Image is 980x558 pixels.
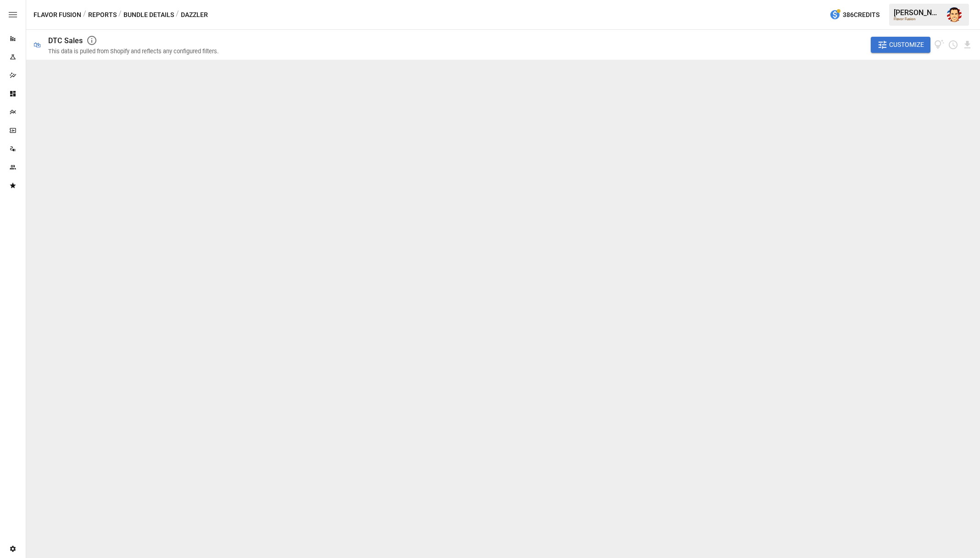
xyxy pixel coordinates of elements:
[48,36,83,45] div: DTC Sales
[947,7,962,22] img: Austin Gardner-Smith
[88,9,117,21] button: Reports
[962,39,973,50] button: Download report
[34,40,41,49] div: 🛍
[894,17,941,21] div: Flavor Fusion
[871,37,930,53] button: Customize
[894,8,941,17] div: [PERSON_NAME]
[123,9,174,21] button: Bundle Details
[826,6,883,23] button: 386Credits
[948,39,958,50] button: Schedule report
[176,9,179,21] div: /
[34,9,81,21] button: Flavor Fusion
[83,9,86,21] div: /
[843,9,879,21] span: 386 Credits
[934,37,945,53] button: View documentation
[118,9,122,21] div: /
[48,48,218,55] div: This data is pulled from Shopify and reflects any configured filters.
[941,2,967,28] button: Austin Gardner-Smith
[889,39,924,51] span: Customize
